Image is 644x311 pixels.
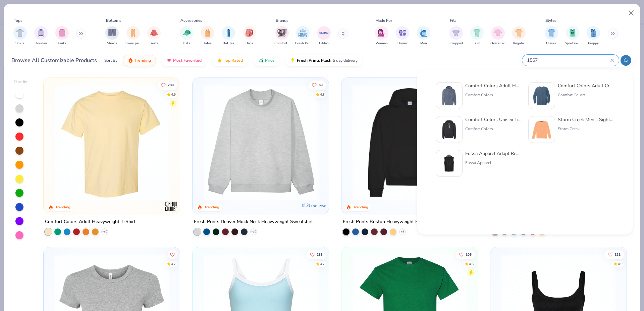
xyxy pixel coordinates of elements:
span: Sweatpants [125,41,141,46]
div: filter for Men [417,26,430,46]
span: Trending [135,58,151,63]
button: Like [168,250,177,259]
img: f5d85501-0dbb-4ee4-b115-c08fa3845d83 [199,85,322,201]
span: Tanks [58,41,66,46]
div: filter for Bottles [222,26,235,46]
button: filter button [201,26,214,46]
button: filter button [490,26,505,46]
span: Bags [246,41,253,46]
span: 233 [317,253,323,256]
div: Fossa Apparel [465,160,522,166]
button: filter button [13,26,27,46]
img: 6695c899-7dcc-4a21-8b3e-31ad86c793a1 [439,153,460,174]
div: filter for Classic [545,26,558,46]
div: Comfort Colors [558,92,614,98]
div: Fossa Apparel Adapt Reversible Vest [465,150,522,157]
div: filter for Hats [180,26,193,46]
div: Styles [545,17,556,23]
img: Sweatpants Image [129,29,137,37]
button: Like [455,250,475,259]
div: Accessories [180,17,202,23]
span: 69 [319,83,323,87]
div: Sort By [104,57,117,63]
span: Fresh Prints Flash [297,58,331,63]
img: Slim Image [473,29,481,37]
img: Regular Image [515,29,523,37]
span: Women [376,41,388,46]
div: Comfort Colors [465,126,522,132]
div: Browse All Customizable Products [11,56,97,64]
img: Skirts Image [150,29,158,37]
span: Slim [474,41,480,46]
div: Made For [375,17,392,23]
div: filter for Preppy [587,26,600,46]
img: 029b8af0-80e6-406f-9fdc-fdf898547912 [50,85,173,201]
span: Shorts [107,41,117,46]
div: filter for Regular [512,26,526,46]
span: Most Favorited [173,58,202,63]
button: Like [309,80,326,90]
img: Women Image [378,29,385,37]
img: trending.gif [128,58,133,63]
img: Comfort Colors logo [164,200,178,213]
span: 5 day delivery [333,57,358,64]
img: Sportswear Image [569,29,576,37]
img: Unisex Image [399,29,407,37]
span: Cropped [449,41,463,46]
span: + 9 [401,230,404,234]
button: filter button [512,26,526,46]
button: filter button [34,26,48,46]
div: Fits [450,17,457,23]
div: filter for Skirts [147,26,161,46]
div: 4.7 [320,261,325,266]
div: 4.8 [469,261,474,266]
span: Hoodies [35,41,47,46]
img: 91acfc32-fd48-4d6b-bdad-a4c1a30ac3fc [348,85,471,201]
button: Fresh Prints Flash5 day delivery [285,55,363,66]
div: filter for Women [375,26,388,46]
span: Preppy [588,41,599,46]
span: Fresh Prints [295,41,311,46]
span: Classic [546,41,557,46]
div: 4.8 [320,92,325,97]
button: filter button [470,26,484,46]
img: Shirts Image [16,29,24,37]
img: Fresh Prints Image [298,28,308,38]
button: filter button [375,26,388,46]
span: Bottles [223,41,234,46]
img: most_fav.gif [166,58,172,63]
button: filter button [317,26,331,46]
img: Tanks Image [58,29,66,37]
span: Sportswear [565,41,580,46]
img: 39dddf73-22de-4104-8664-10a313d90821 [531,119,552,140]
button: filter button [545,26,558,46]
button: filter button [396,26,409,46]
button: filter button [587,26,600,46]
div: Comfort Colors Adult Hooded Sweatshirt [465,82,522,89]
button: filter button [295,26,311,46]
span: 105 [466,253,472,256]
span: + 60 [102,230,107,234]
span: Unisex [397,41,408,46]
span: 289 [168,83,174,87]
div: 4.7 [171,261,176,266]
button: filter button [449,26,463,46]
span: Exclusive [311,204,326,208]
span: Regular [513,41,525,46]
button: filter button [180,26,193,46]
img: a90f7c54-8796-4cb2-9d6e-4e9644cfe0fe [322,85,445,201]
button: Trending [123,55,156,66]
div: filter for Cropped [449,26,463,46]
button: filter button [417,26,430,46]
span: 121 [614,253,621,256]
img: Bags Image [246,29,253,37]
div: filter for Slim [470,26,484,46]
div: filter for Comfort Colors [274,26,290,46]
div: filter for Bags [243,26,256,46]
img: Preppy Image [590,29,597,37]
div: Tops [14,17,22,23]
div: 4.9 [618,261,623,266]
img: Oversized Image [494,29,502,37]
img: 1f2d2499-41e0-44f5-b794-8109adf84418 [531,85,552,106]
span: Men [420,41,427,46]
